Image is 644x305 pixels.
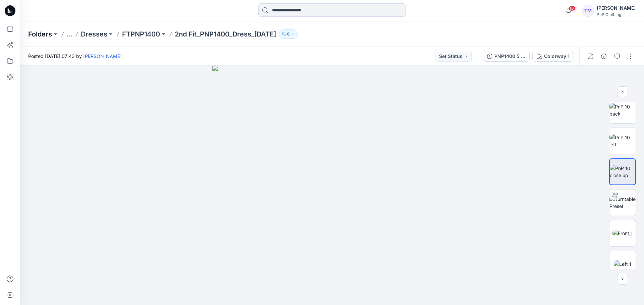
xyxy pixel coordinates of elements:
a: Dresses [81,29,107,39]
a: Folders [28,29,52,39]
div: PnP Clothing [597,12,636,17]
button: ... [67,29,73,39]
span: 18 [568,6,576,11]
img: Left_1 [614,260,631,268]
div: PNP1400 5 mmlength grade [494,53,525,60]
img: PnP 10 close up [610,165,635,179]
a: [PERSON_NAME] [83,53,122,59]
img: Front_1 [612,230,633,237]
p: 6 [287,30,290,38]
div: [PERSON_NAME] [597,4,636,12]
div: Colorway 1 [544,53,570,60]
div: TM [582,5,594,17]
a: FTPNP1400 [122,29,160,39]
button: 6 [279,29,298,39]
button: PNP1400 5 mmlength grade [483,51,530,62]
button: Details [598,51,609,62]
p: 2nd Fit_PNP1400_Dress_[DATE] [175,29,276,39]
button: Colorway 1 [532,51,574,62]
img: Turntable Preset [609,196,636,210]
img: eyJhbGciOiJIUzI1NiIsImtpZCI6IjAiLCJzbHQiOiJzZXMiLCJ0eXAiOiJKV1QifQ.eyJkYXRhIjp7InR5cGUiOiJzdG9yYW... [212,66,452,305]
img: PnP 10 left [609,134,636,148]
img: PnP 10 back [609,103,636,117]
span: Posted [DATE] 07:43 by [28,53,122,60]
